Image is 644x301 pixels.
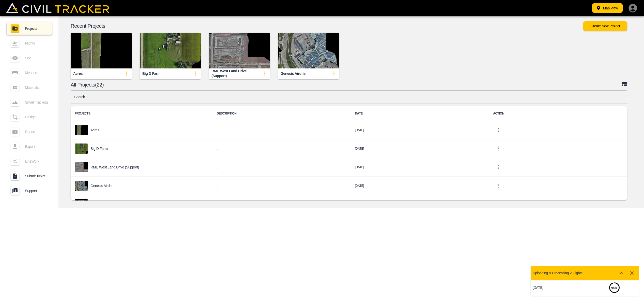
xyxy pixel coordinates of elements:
button: update-card-details [191,68,201,79]
p: All Projects(22) [71,83,621,87]
button: update-card-details [260,68,270,79]
div: Acres [73,71,83,76]
img: Genesis Airdrie [278,33,339,68]
p: Acres [90,128,99,132]
img: RME West Land Drive (Support) [209,33,270,68]
th: DESCRIPTION [213,106,351,121]
td: [DATE] [351,195,489,214]
p: [DATE] [533,285,585,290]
p: Genesis Airdrie [90,184,113,188]
img: Big D Farm [140,33,201,68]
span: Projects [25,26,48,31]
h6: ... [217,164,347,170]
th: ACTION [489,106,627,121]
span: Submit Ticket [25,174,48,178]
img: project-image [75,125,88,135]
img: project-image [75,181,88,191]
img: project-image [75,199,88,209]
td: [DATE] [351,139,489,158]
a: Submit Ticket [7,170,52,182]
h6: ... [217,183,347,189]
div: RME West Land Drive (Support) [211,69,260,78]
p: Recent Projects [71,24,583,28]
div: Genesis Airdrie [281,71,305,76]
button: Show more [617,268,627,278]
td: [DATE] [351,121,489,139]
button: update-card-details [121,68,132,79]
p: Big D Farm [90,147,108,151]
p: Uploading & Processing 2 Flights [533,271,582,275]
img: Civil Tracker [6,3,109,13]
strong: 95 % [611,286,617,290]
img: project-image [75,162,88,172]
img: Acres [71,33,132,68]
button: update-card-details [329,68,339,79]
button: Map View [592,3,623,13]
button: Create New Project [583,21,627,31]
a: Support [7,185,52,197]
td: [DATE] [351,177,489,195]
td: [DATE] [351,158,489,177]
img: project-image [75,144,88,154]
h6: ... [217,127,347,133]
h6: ... [217,146,347,152]
th: DATE [351,106,489,121]
p: RME West Land Drive (Support) [90,165,139,169]
a: Projects [7,22,52,35]
span: Support [25,189,48,193]
th: PROJECTS [71,106,213,121]
div: Big D Farm [142,71,160,76]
